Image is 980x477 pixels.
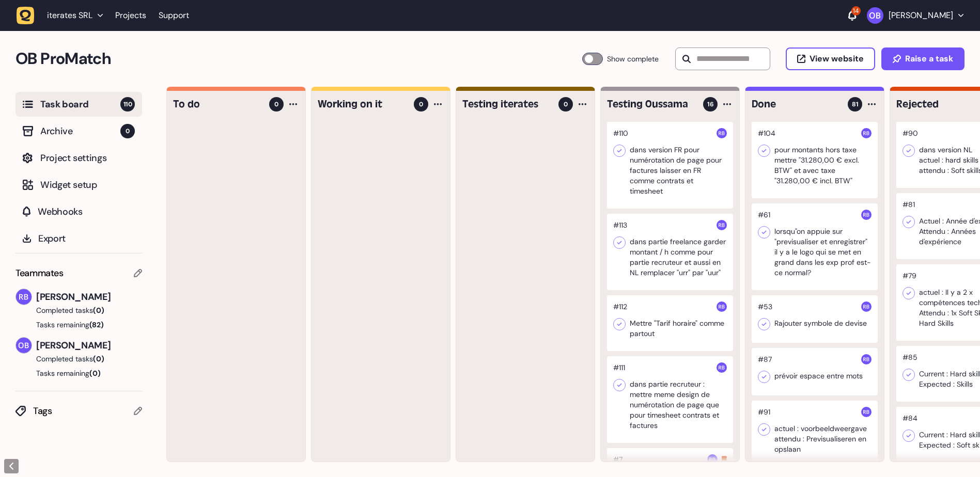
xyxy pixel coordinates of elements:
button: Raise a task [881,47,965,70]
img: Rodolphe Balay [861,128,872,138]
a: Support [159,10,189,21]
span: (82) [89,320,104,329]
h4: Testing Oussama [607,97,696,112]
button: Tasks remaining(0) [15,368,142,378]
span: Widget setup [40,178,135,192]
span: 110 [120,97,135,112]
span: 16 [707,100,714,109]
span: [PERSON_NAME] [36,290,142,304]
span: (0) [89,369,101,378]
h4: Testing iterates [462,97,551,112]
h4: Working on it [318,97,407,112]
button: View website [786,47,875,70]
p: [PERSON_NAME] [889,10,953,21]
img: Rodolphe Balay [717,301,727,312]
span: Webhooks [38,204,135,219]
span: 81 [852,100,859,109]
img: Oussama Bahassou [16,338,32,353]
button: [PERSON_NAME] [867,7,963,24]
span: iterates SRL [47,10,92,21]
span: (0) [93,354,104,363]
span: Raise a task [905,55,953,63]
button: Export [15,226,142,251]
span: View website [810,55,864,63]
span: Show complete [607,53,659,65]
button: Archive0 [15,119,142,144]
div: 14 [851,6,861,15]
span: [PERSON_NAME] [36,338,142,353]
h4: To do [173,97,262,112]
img: Rodolphe Balay [717,362,727,373]
span: 0 [274,100,278,109]
h2: OB ProMatch [15,46,582,71]
span: Archive [40,124,120,138]
button: Completed tasks(0) [15,305,134,315]
span: 0 [419,100,423,109]
span: Tags [33,404,134,418]
img: Oussama Bahassou [867,7,883,24]
span: Task board [40,97,120,112]
button: Webhooks [15,199,142,224]
img: Rodolphe Balay [717,220,727,230]
img: Rodolphe Balay [861,407,872,417]
img: Rodolphe Balay [861,301,872,312]
span: 0 [120,124,135,138]
img: Rodolphe Balay [707,454,718,465]
span: Export [38,231,135,246]
span: Teammates [15,266,64,280]
button: Widget setup [15,172,142,197]
button: Completed tasks(0) [15,354,134,364]
img: Rodolphe Balay [861,354,872,364]
span: 0 [564,100,568,109]
img: Rodolphe Balay [16,289,32,305]
a: Projects [115,6,146,25]
h4: Done [752,97,841,112]
button: Tasks remaining(82) [15,320,142,330]
img: Rodolphe Balay [861,210,872,220]
button: Task board110 [15,92,142,117]
button: Project settings [15,146,142,170]
img: Rodolphe Balay [717,128,727,138]
button: iterates SRL [17,6,109,25]
span: (0) [93,306,104,315]
span: Project settings [40,151,135,165]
